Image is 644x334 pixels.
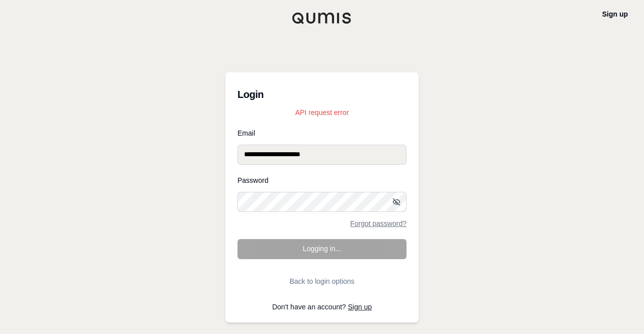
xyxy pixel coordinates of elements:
a: Sign up [348,303,372,311]
h3: Login [237,84,407,104]
label: Email [237,130,407,137]
a: Sign up [602,10,628,18]
img: Qumis [292,12,352,24]
p: API request error [237,107,407,118]
button: Back to login options [237,271,407,291]
a: Forgot password? [350,220,407,227]
p: Don't have an account? [237,303,407,310]
label: Password [237,177,407,184]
